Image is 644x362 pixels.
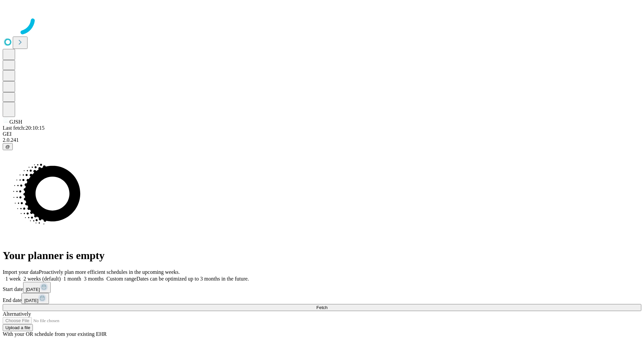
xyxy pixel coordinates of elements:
[3,282,641,293] div: Start date
[9,119,22,125] span: GJSH
[3,249,641,262] h1: Your planner is empty
[5,144,10,149] span: @
[3,324,33,331] button: Upload a file
[84,276,104,282] span: 3 months
[63,276,81,282] span: 1 month
[316,305,327,310] span: Fetch
[26,287,40,292] span: [DATE]
[24,298,38,303] span: [DATE]
[39,269,180,275] span: Proactively plan more efficient schedules in the upcoming weeks.
[106,276,136,282] span: Custom range
[3,143,13,150] button: @
[3,269,39,275] span: Import your data
[3,137,641,143] div: 2.0.241
[23,282,51,293] button: [DATE]
[3,293,641,304] div: End date
[3,331,107,337] span: With your OR schedule from your existing EHR
[5,276,21,282] span: 1 week
[137,276,249,282] span: Dates can be optimized up to 3 months in the future.
[23,276,61,282] span: 2 weeks (default)
[21,293,49,304] button: [DATE]
[3,131,641,137] div: GEI
[3,304,641,311] button: Fetch
[3,125,45,131] span: Last fetch: 20:10:15
[3,311,31,317] span: Alternatively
